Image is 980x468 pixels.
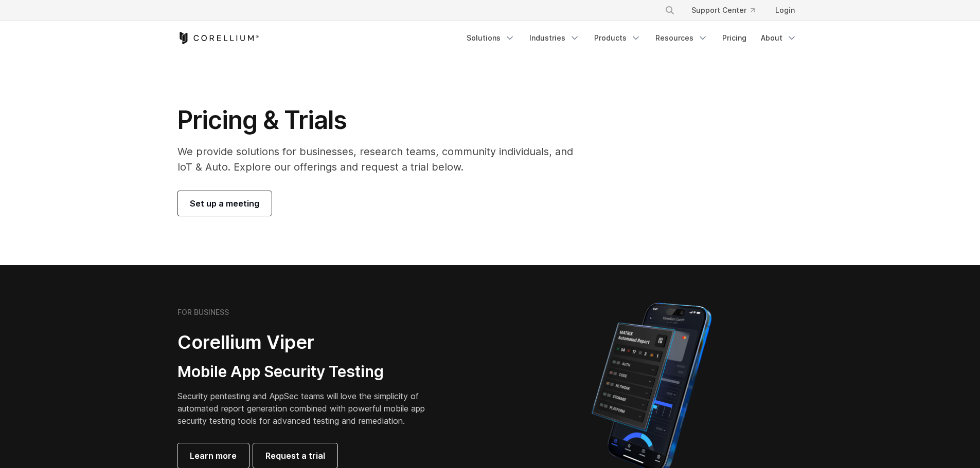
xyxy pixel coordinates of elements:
span: Learn more [190,450,237,462]
h2: Corellium Viper [177,331,441,354]
a: About [755,29,803,47]
button: Search [661,1,679,20]
h6: FOR BUSINESS [177,308,229,317]
a: Resources [649,29,714,47]
a: Products [588,29,647,47]
a: Set up a meeting [177,191,272,216]
a: Login [767,1,803,20]
a: Corellium Home [177,32,259,44]
a: Solutions [460,29,521,47]
h1: Pricing & Trials [177,105,587,136]
a: Learn more [177,443,249,468]
span: Set up a meeting [190,197,259,210]
a: Support Center [683,1,763,20]
div: Navigation Menu [460,29,803,47]
p: We provide solutions for businesses, research teams, community individuals, and IoT & Auto. Explo... [177,144,587,175]
p: Security pentesting and AppSec teams will love the simplicity of automated report generation comb... [177,390,441,427]
a: Pricing [716,29,753,47]
a: Industries [523,29,586,47]
span: Request a trial [265,450,325,462]
div: Navigation Menu [652,1,803,20]
a: Request a trial [253,443,337,468]
h3: Mobile App Security Testing [177,362,441,382]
